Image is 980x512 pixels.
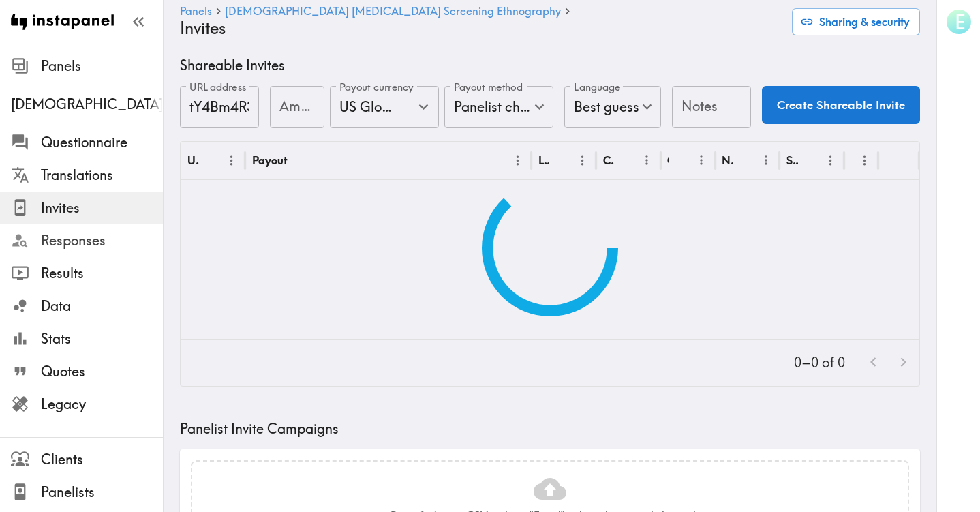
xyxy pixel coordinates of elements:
span: Quotes [41,362,163,381]
div: Creator [603,153,615,167]
a: [DEMOGRAPHIC_DATA] [MEDICAL_DATA] Screening Ethnography [225,5,561,18]
button: Menu [221,150,242,171]
label: Language [574,80,620,95]
div: Male Prostate Cancer Screening Ethnography [11,95,163,114]
span: Clients [41,450,163,469]
p: 0–0 of 0 [794,353,845,372]
div: URL [187,153,199,167]
span: [DEMOGRAPHIC_DATA] [MEDICAL_DATA] Screening Ethnography [11,95,163,114]
button: Menu [691,150,712,171]
span: Panelists [41,483,163,502]
span: E [955,10,965,34]
h4: Invites [180,18,781,38]
div: Opens [667,153,669,167]
span: Translations [41,166,163,185]
button: Open [413,96,434,117]
div: Notes [722,153,733,167]
button: Sort [735,150,756,171]
button: Menu [507,150,528,171]
button: Sort [853,150,874,171]
div: Payout [252,153,288,167]
button: Sort [799,150,821,171]
button: Sort [615,150,637,171]
span: Invites [41,198,163,217]
div: Language [538,153,550,167]
button: Menu [820,150,841,171]
button: Sort [200,150,221,171]
span: Legacy [41,395,163,414]
div: Status [786,153,798,167]
h5: Panelist Invite Campaigns [180,419,920,438]
button: Create Shareable Invite [762,86,920,124]
label: Payout currency [339,80,414,95]
span: Responses [41,231,163,250]
button: Sort [670,150,691,171]
span: Panels [41,57,163,76]
span: Questionnaire [41,133,163,152]
label: URL address [189,80,247,95]
div: Best guess [564,86,661,128]
button: Menu [756,150,777,171]
h5: Shareable Invites [180,56,920,75]
button: Menu [637,150,658,171]
button: Sharing & security [792,8,920,35]
button: E [945,8,973,35]
button: Menu [572,150,593,171]
div: Panelist chooses [444,86,553,128]
button: Menu [854,150,875,171]
label: Payout method [454,80,523,95]
a: Panels [180,5,212,18]
span: Data [41,297,163,316]
span: Results [41,264,163,283]
span: Stats [41,329,163,348]
button: Sort [551,150,572,171]
button: Sort [289,150,310,171]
